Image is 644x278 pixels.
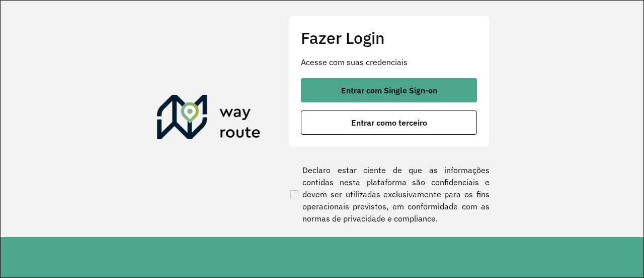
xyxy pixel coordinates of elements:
span: Entrar como terceiro [351,119,427,127]
button: button [301,110,477,135]
label: Declaro estar ciente de que as informações contidas nesta plataforma são confidenciais e devem se... [288,164,490,225]
h2: Fazer Login [301,28,477,47]
p: Acesse com suas credenciais [301,56,477,68]
img: Roteirizador AmbevTech [157,95,261,143]
button: button [301,78,477,102]
span: Entrar com Single Sign-on [341,86,437,94]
